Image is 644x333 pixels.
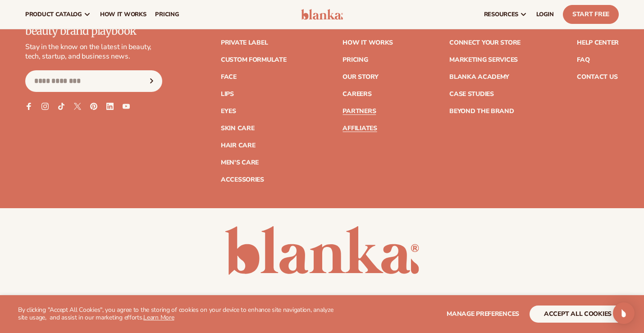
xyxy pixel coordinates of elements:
a: Careers [343,91,371,97]
a: FAQ [577,57,589,63]
a: Connect your store [449,40,521,46]
a: Custom formulate [221,57,287,63]
a: Men's Care [221,160,259,166]
span: resources [484,11,518,18]
a: Lips [221,91,234,97]
span: pricing [155,11,179,18]
a: Accessories [221,177,264,183]
a: Blanka Academy [449,74,509,80]
a: Pricing [343,57,368,63]
button: accept all cookies [530,306,626,323]
span: LOGIN [536,11,554,18]
span: Manage preferences [447,310,519,318]
a: Help Center [577,40,619,46]
a: Case Studies [449,91,494,97]
a: Start Free [563,5,619,24]
a: Our Story [343,74,378,80]
a: Eyes [221,108,236,114]
button: Manage preferences [447,306,519,323]
span: How It Works [100,11,146,18]
div: Open Intercom Messenger [613,302,635,324]
p: By clicking "Accept All Cookies", you agree to the storing of cookies on your device to enhance s... [18,306,334,322]
img: logo [301,9,343,20]
a: Beyond the brand [449,108,514,114]
a: How It Works [343,40,393,46]
button: Subscribe [142,70,162,92]
a: Hair Care [221,142,255,149]
p: Join the Blank Slate – your beauty brand playbook [25,13,162,37]
a: Learn More [143,313,174,322]
a: Partners [343,108,376,114]
p: Stay in the know on the latest in beauty, tech, startup, and business news. [25,42,162,61]
a: Marketing services [449,57,518,63]
a: Contact Us [577,74,617,80]
a: Private label [221,40,268,46]
span: product catalog [25,11,82,18]
a: Skin Care [221,125,254,132]
a: Face [221,74,237,80]
a: Affiliates [343,125,377,132]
